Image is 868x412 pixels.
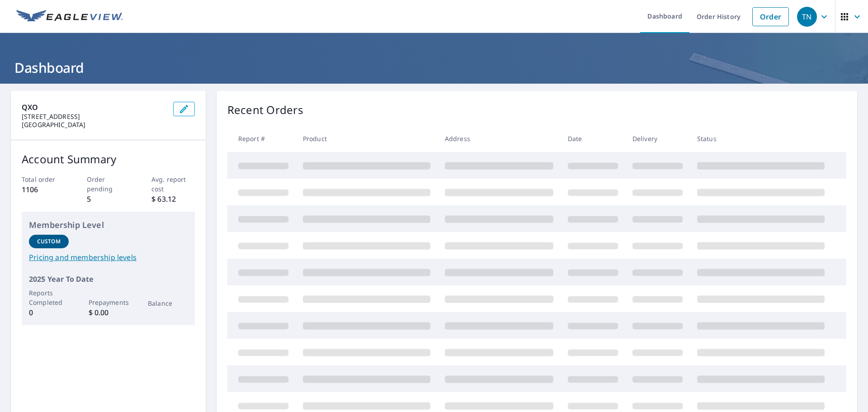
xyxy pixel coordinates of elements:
div: TN [797,7,817,27]
th: Delivery [625,125,690,152]
p: Avg. report cost [151,175,195,194]
th: Status [690,125,832,152]
p: QXO [22,102,166,113]
p: Balance [148,298,188,308]
p: 2025 Year To Date [29,274,188,284]
p: 5 [87,194,130,204]
p: [STREET_ADDRESS] [22,113,166,121]
p: Account Summary [22,151,195,167]
p: Total order [22,175,65,184]
p: 1106 [22,184,65,195]
p: Reports Completed [29,288,69,307]
p: Recent Orders [227,102,303,118]
a: Order [752,7,789,26]
img: EV Logo [16,10,123,24]
p: 0 [29,307,69,318]
p: Prepayments [89,298,128,307]
p: $ 63.12 [151,194,195,204]
p: Order pending [87,175,130,194]
p: [GEOGRAPHIC_DATA] [22,121,166,129]
p: Custom [37,237,61,246]
th: Product [296,125,438,152]
p: Membership Level [29,219,188,231]
a: Pricing and membership levels [29,252,188,263]
th: Report # [227,125,296,152]
th: Address [438,125,561,152]
th: Date [561,125,625,152]
h1: Dashboard [11,58,857,77]
p: $ 0.00 [89,307,128,318]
